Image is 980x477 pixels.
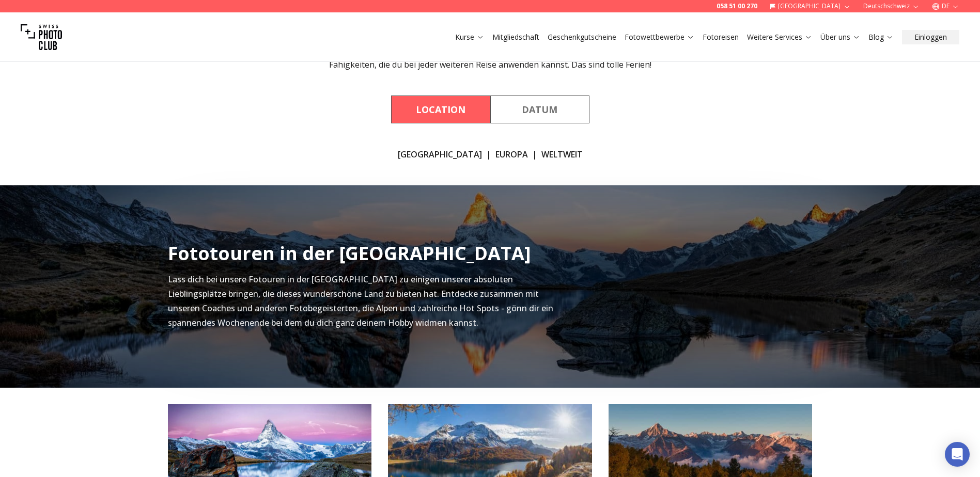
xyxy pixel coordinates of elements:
[816,30,864,44] button: Über uns
[495,148,528,161] a: EUROPA
[451,30,488,44] button: Kurse
[168,243,531,264] h2: Fototouren in der [GEOGRAPHIC_DATA]
[902,30,959,44] button: Einloggen
[490,96,589,123] button: By Date
[747,32,812,42] a: Weitere Services
[398,148,583,161] div: | |
[21,17,62,58] img: Swiss photo club
[625,32,694,42] a: Fotowettbewerbe
[391,96,490,123] button: By Location
[543,30,620,44] button: Geschenkgutscheine
[455,32,484,42] a: Kurse
[868,32,894,42] a: Blog
[398,148,482,161] a: [GEOGRAPHIC_DATA]
[168,274,553,328] span: Lass dich bei unsere Fotouren in der [GEOGRAPHIC_DATA] zu einigen unserer absoluten Lieblingsplät...
[492,32,539,42] a: Mitgliedschaft
[620,30,698,44] button: Fotowettbewerbe
[488,30,543,44] button: Mitgliedschaft
[945,442,970,467] div: Open Intercom Messenger
[703,32,739,42] a: Fotoreisen
[541,148,583,161] a: WELTWEIT
[391,96,589,123] div: Course filter
[548,32,616,42] a: Geschenkgutscheine
[743,30,816,44] button: Weitere Services
[820,32,860,42] a: Über uns
[698,30,743,44] button: Fotoreisen
[864,30,898,44] button: Blog
[717,2,757,10] a: 058 51 00 270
